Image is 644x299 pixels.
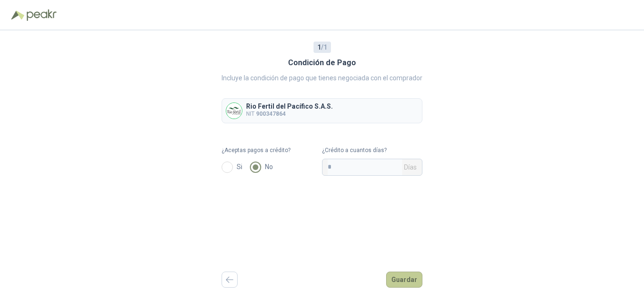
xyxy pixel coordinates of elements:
p: Incluye la condición de pago que tienes negociada con el comprador [222,73,422,83]
span: Si [233,162,246,172]
p: NIT [246,110,333,119]
label: ¿Aceptas pagos a crédito? [222,146,322,155]
img: Logo [11,10,25,20]
b: 1 [317,43,321,51]
p: Rio Fertil del Pacífico S.A.S. [246,103,333,110]
b: 900347864 [256,111,286,117]
span: No [261,162,277,172]
button: Guardar [386,272,422,288]
span: / 1 [317,42,327,52]
span: Días [404,159,417,175]
h3: Condición de Pago [288,57,356,69]
img: Peakr [26,9,57,21]
label: ¿Crédito a cuantos días? [322,146,422,155]
img: Company Logo [226,103,242,119]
